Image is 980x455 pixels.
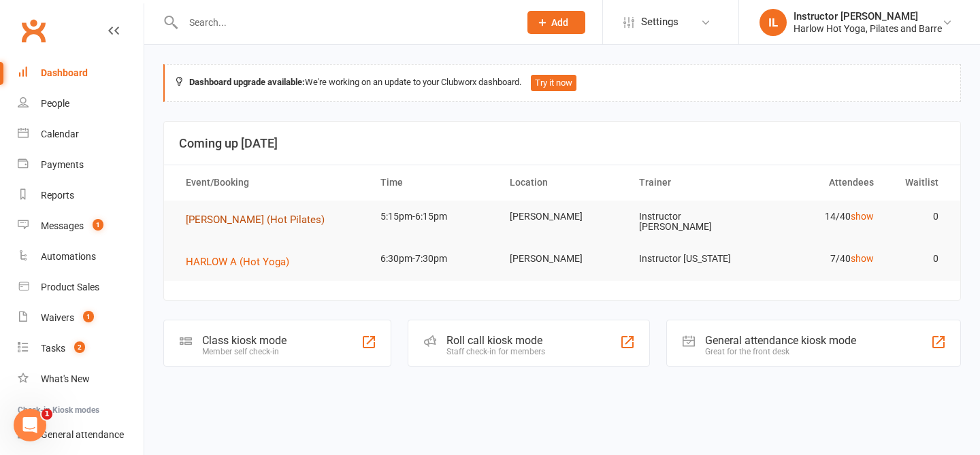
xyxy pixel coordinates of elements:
div: Tasks [41,343,65,354]
div: Automations [41,251,96,262]
div: Payments [41,159,84,170]
td: 0 [886,243,951,275]
a: General attendance kiosk mode [18,420,144,450]
span: HARLOW A (Hot Yoga) [186,256,289,268]
button: Try it now [531,75,576,91]
iframe: Intercom live chat [14,409,46,441]
button: Add [527,11,585,34]
a: Automations [18,241,144,272]
td: Instructor [PERSON_NAME] [627,201,756,243]
div: Waivers [41,312,74,323]
th: Trainer [627,165,756,200]
span: 1 [83,311,94,322]
a: Clubworx [16,14,50,48]
div: Member self check-in [202,347,287,356]
span: 1 [93,219,103,231]
a: People [18,88,144,119]
div: Instructor [PERSON_NAME] [794,10,942,22]
div: Dashboard [41,67,88,78]
td: 6:30pm-7:30pm [368,243,497,275]
div: Product Sales [41,282,99,292]
div: We're working on an update to your Clubworx dashboard. [163,64,961,102]
div: Roll call kiosk mode [446,334,545,347]
td: 0 [886,201,951,233]
input: Search... [179,13,510,32]
a: Calendar [18,119,144,150]
div: What's New [41,373,90,384]
a: show [851,211,874,222]
div: Staff check-in for members [446,347,545,356]
a: Dashboard [18,58,144,88]
td: 14/40 [756,201,885,233]
td: 5:15pm-6:15pm [368,201,497,233]
div: Calendar [41,129,79,139]
div: IL [759,9,787,36]
span: 1 [42,409,52,420]
div: General attendance kiosk mode [705,334,856,347]
a: Reports [18,180,144,211]
div: People [41,98,69,109]
div: Reports [41,190,74,201]
a: Product Sales [18,272,144,303]
strong: Dashboard upgrade available: [189,77,305,87]
td: [PERSON_NAME] [497,201,627,233]
a: What's New [18,364,144,394]
div: Messages [41,220,84,231]
a: Waivers 1 [18,303,144,333]
td: [PERSON_NAME] [497,243,627,275]
a: Tasks 2 [18,333,144,364]
th: Event/Booking [174,165,368,200]
th: Waitlist [886,165,951,200]
a: Payments [18,150,144,180]
th: Location [497,165,627,200]
th: Time [368,165,497,200]
th: Attendees [756,165,885,200]
td: 7/40 [756,243,885,275]
td: Instructor [US_STATE] [627,243,756,275]
span: Add [551,17,568,28]
button: HARLOW A (Hot Yoga) [186,254,299,270]
div: Harlow Hot Yoga, Pilates and Barre [794,22,942,35]
div: Class kiosk mode [202,334,287,347]
h3: Coming up [DATE] [179,137,945,150]
span: 2 [74,341,85,353]
a: show [851,253,874,264]
div: Great for the front desk [705,347,856,356]
span: Settings [641,7,679,37]
button: [PERSON_NAME] (Hot Pilates) [186,212,334,228]
span: [PERSON_NAME] (Hot Pilates) [186,214,325,226]
a: Messages 1 [18,211,144,241]
div: General attendance [41,429,124,440]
